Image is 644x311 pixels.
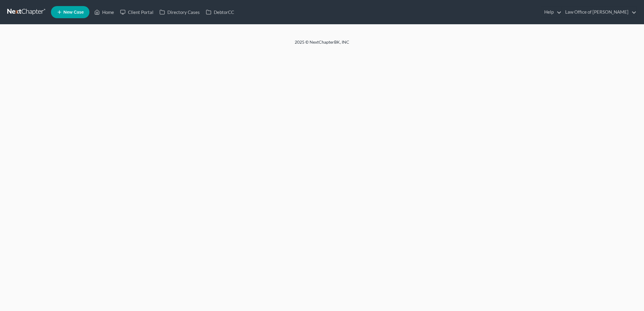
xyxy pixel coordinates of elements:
[117,7,156,18] a: Client Portal
[541,7,562,18] a: Help
[91,7,117,18] a: Home
[149,39,495,50] div: 2025 © NextChapterBK, INC
[156,7,203,18] a: Directory Cases
[203,7,237,18] a: DebtorCC
[562,7,636,18] a: Law Office of [PERSON_NAME]
[51,6,89,18] new-legal-case-button: New Case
